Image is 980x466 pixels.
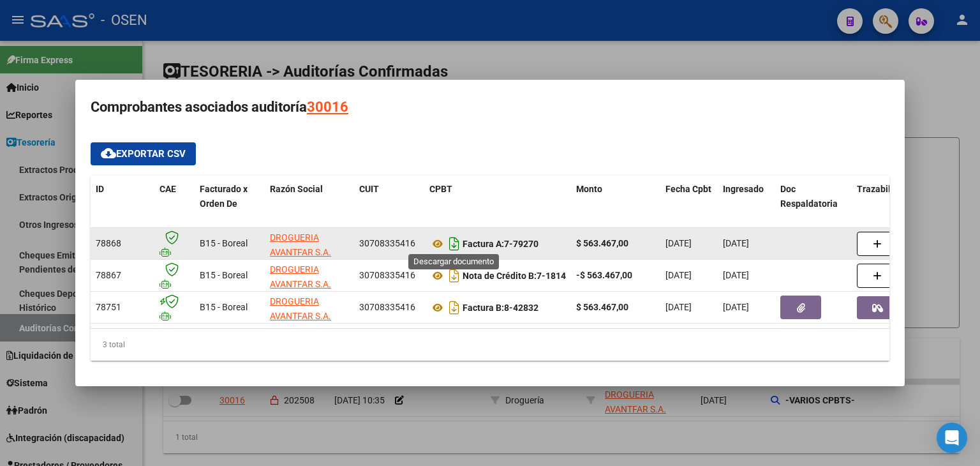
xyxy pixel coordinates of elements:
datatable-header-cell: Doc Respaldatoria [775,176,852,232]
datatable-header-cell: ID [91,176,154,232]
strong: $ 563.467,00 [576,238,628,248]
span: 30708335416 [359,302,415,312]
strong: 7-1814 [463,271,566,281]
span: CUIT [359,184,379,194]
div: Open Intercom Messenger [937,423,967,453]
span: DROGUERIA AVANTFAR S.A. [270,232,331,257]
span: Nota de Crédito B: [463,271,537,281]
span: CAE [160,184,176,194]
span: [DATE] [665,270,692,280]
i: Descargar documento [446,266,463,286]
i: Descargar documento [446,297,463,318]
datatable-header-cell: Ingresado [718,176,775,232]
span: 30708335416 [359,270,415,280]
datatable-header-cell: CAE [154,176,195,232]
datatable-header-cell: Trazabilidad [852,176,928,232]
span: [DATE] [723,270,749,280]
span: Factura B: [463,303,504,313]
datatable-header-cell: Razón Social [265,176,354,232]
span: 30708335416 [359,238,415,248]
datatable-header-cell: CPBT [424,176,571,232]
span: [DATE] [665,302,692,312]
span: Facturado x Orden De [200,184,248,209]
span: Doc Respaldatoria [780,184,838,209]
span: Ingresado [723,184,764,194]
datatable-header-cell: Facturado x Orden De [195,176,265,232]
strong: 8-42832 [463,303,538,313]
strong: 7-79270 [463,239,538,249]
strong: $ 563.467,00 [576,302,628,312]
i: Descargar documento [446,234,463,254]
datatable-header-cell: Monto [571,176,660,232]
span: B15 - Boreal [200,270,248,280]
span: Monto [576,184,602,194]
button: Exportar CSV [91,142,196,165]
span: B15 - Boreal [200,238,248,248]
h3: Comprobantes asociados auditoría [91,95,889,119]
datatable-header-cell: CUIT [354,176,424,232]
div: 78751 [96,300,149,315]
div: 78868 [96,236,149,251]
span: [DATE] [723,302,749,312]
span: Exportar CSV [101,148,186,160]
span: DROGUERIA AVANTFAR S.A. [270,296,331,321]
span: [DATE] [665,238,692,248]
span: [DATE] [723,238,749,248]
span: Factura A: [463,239,504,249]
div: 3 total [91,329,889,361]
span: CPBT [429,184,452,194]
span: Fecha Cpbt [665,184,711,194]
datatable-header-cell: Fecha Cpbt [660,176,718,232]
div: 78867 [96,268,149,283]
div: 30016 [307,95,348,119]
span: Trazabilidad [857,184,909,194]
span: B15 - Boreal [200,302,248,312]
mat-icon: cloud_download [101,146,116,161]
span: Razón Social [270,184,323,194]
span: ID [96,184,104,194]
strong: -$ 563.467,00 [576,270,632,280]
span: DROGUERIA AVANTFAR S.A. [270,264,331,289]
